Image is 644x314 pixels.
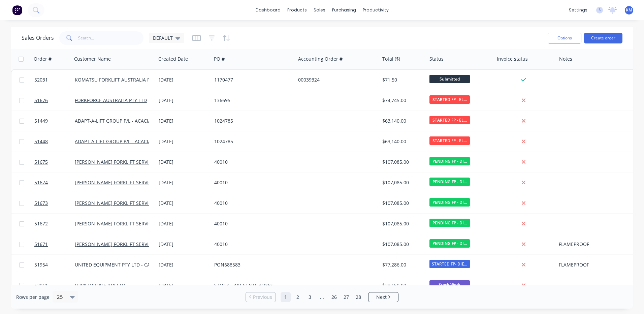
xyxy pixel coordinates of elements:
div: $29,150.00 [382,282,422,289]
a: FORKFORCE AUSTRALIA PTY LTD [75,97,147,103]
div: [DATE] [159,282,209,289]
a: Page 26 [329,292,339,302]
div: Status [429,56,444,62]
div: [DATE] [159,220,209,227]
span: 51671 [34,241,48,248]
span: PENDING FP - DI... [429,239,470,248]
a: 51449 [34,111,75,131]
a: dashboard [252,5,284,15]
div: $107,085.00 [382,179,422,186]
div: purchasing [329,5,359,15]
a: [PERSON_NAME] FORKLIFT SERVICES - [GEOGRAPHIC_DATA] [75,241,208,247]
span: Next [376,294,387,301]
span: 52011 [34,282,48,289]
div: Total ($) [382,56,400,62]
img: Factory [12,5,22,15]
div: [DATE] [159,241,209,248]
span: PENDING FP - DI... [429,157,470,165]
div: [DATE] [159,179,209,186]
a: 51671 [34,234,75,254]
span: 51672 [34,220,48,227]
div: Created Date [158,56,188,62]
span: STARTED FP- DIE... [429,260,470,268]
div: [DATE] [159,97,209,104]
div: Accounting Order # [298,56,343,62]
span: KM [626,7,632,13]
div: products [284,5,310,15]
span: 52031 [34,76,48,83]
a: [PERSON_NAME] FORKLIFT SERVICES - [GEOGRAPHIC_DATA] [75,159,208,165]
a: 51672 [34,214,75,234]
a: Jump forward [317,292,327,302]
a: [PERSON_NAME] FORKLIFT SERVICES - [GEOGRAPHIC_DATA] [75,200,208,206]
div: Customer Name [74,56,111,62]
div: 40010 [214,179,289,186]
button: Create order [584,33,622,43]
a: 51675 [34,152,75,172]
div: settings [566,5,591,15]
div: Notes [559,56,572,62]
a: [PERSON_NAME] FORKLIFT SERVICES - [GEOGRAPHIC_DATA] [75,179,208,186]
a: 52011 [34,275,75,295]
span: 51674 [34,179,48,186]
div: $63,140.00 [382,138,422,145]
ul: Pagination [243,292,401,302]
div: 40010 [214,159,289,165]
div: [DATE] [159,200,209,207]
div: [DATE] [159,138,209,145]
span: PENDING FP - DI... [429,219,470,227]
a: [PERSON_NAME] FORKLIFT SERVICES - [GEOGRAPHIC_DATA] [75,220,208,227]
a: 51954 [34,255,75,275]
span: STARTED FP - EL... [429,116,470,124]
a: 51676 [34,90,75,111]
div: 1024785 [214,138,289,145]
a: ADAPT-A-LIFT GROUP P/L - ACACIA RIDGE [75,138,166,145]
div: $63,140.00 [382,118,422,124]
a: FORKTORQUE PTY LTD [75,282,125,288]
div: Invoice status [497,56,528,62]
div: [DATE] [159,118,209,124]
button: Options [548,33,581,43]
div: [DATE] [159,76,209,83]
div: $74,745.00 [382,97,422,104]
a: Page 28 [353,292,363,302]
a: 51674 [34,172,75,193]
span: PENDING FP - DI... [429,178,470,186]
div: 40010 [214,200,289,207]
span: Submitted [429,75,470,83]
div: [DATE] [159,159,209,165]
span: 51448 [34,138,48,145]
div: 1170477 [214,76,289,83]
div: $107,085.00 [382,241,422,248]
div: PON688583 [214,261,289,268]
a: Page 1 is your current page [281,292,291,302]
a: UNITED EQUIPMENT PTY LTD - CAVAN [75,261,159,268]
a: Page 27 [341,292,351,302]
div: 00039324 [298,76,373,83]
div: $71.50 [382,76,422,83]
div: STOCK - AIR-START BOXES [214,282,289,289]
div: sales [310,5,329,15]
a: 51448 [34,131,75,152]
a: Previous page [246,294,276,301]
div: productivity [359,5,392,15]
span: STARTED FP - EL... [429,136,470,145]
div: $77,286.00 [382,261,422,268]
span: Stock Work [429,280,470,289]
a: Page 3 [305,292,315,302]
span: 51673 [34,200,48,207]
span: DEFAULT [153,34,173,41]
a: ADAPT-A-LIFT GROUP P/L - ACACIA RIDGE [75,118,166,124]
div: 136695 [214,97,289,104]
span: Previous [253,294,272,301]
span: 51449 [34,118,48,124]
span: PENDING FP - DI... [429,198,470,207]
div: $107,085.00 [382,159,422,165]
span: 51954 [34,261,48,268]
div: $107,085.00 [382,220,422,227]
span: 51676 [34,97,48,104]
span: STARTED FP - EL... [429,95,470,104]
div: Order # [34,56,52,62]
span: Rows per page [16,294,50,301]
div: $107,085.00 [382,200,422,207]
